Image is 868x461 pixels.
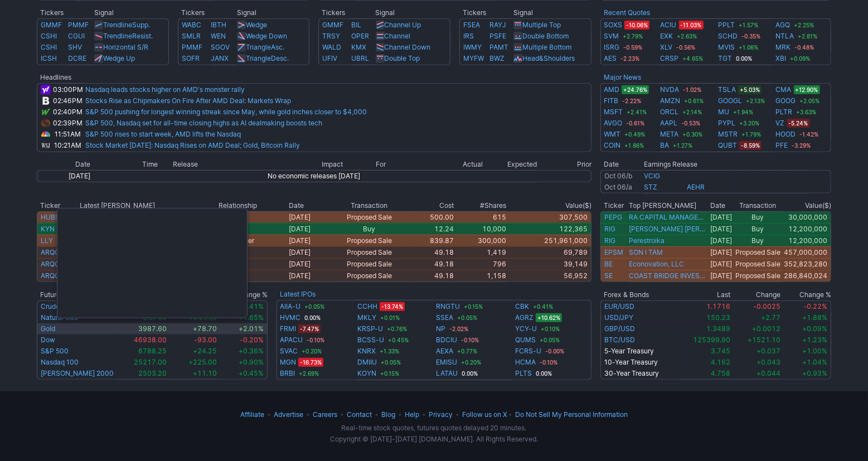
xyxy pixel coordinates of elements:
[661,84,680,95] a: NVDA
[604,8,650,17] b: Recent Quotes
[211,32,226,40] a: WEN
[280,357,296,368] a: MGN
[604,324,635,333] a: GBP/USD
[629,236,665,245] a: Perestroika
[776,140,788,151] a: PFE
[621,32,644,41] span: +2.79%
[737,43,760,52] span: +1.06%
[604,271,613,280] a: SE
[629,271,707,280] a: COAST BRIDGE INVESTMENTS LIMITED
[604,313,633,322] a: USD/JPY
[385,43,431,51] a: Channel Down
[708,200,733,211] th: Date
[328,200,410,211] th: Transaction
[718,20,735,31] a: PPLT
[91,170,537,182] td: No economic releases [DATE]
[41,313,77,322] a: Natural Gas
[718,106,729,118] a: MU
[644,172,661,180] a: VCIG
[280,368,295,379] a: BRBI
[604,225,615,233] a: RIG
[41,271,60,280] a: ARQQ
[733,200,783,211] th: Transaction
[41,302,70,310] a: Crude Oil
[600,159,644,170] th: Date
[537,159,591,170] th: Prior
[708,246,733,258] td: [DATE]
[507,200,591,211] th: Value($)
[718,118,735,129] a: PYPL
[776,95,796,106] a: GOOG
[624,119,646,128] span: -0.61%
[740,32,762,41] span: -0.35%
[507,223,591,235] td: 122,365
[347,410,372,419] a: Contact
[182,43,202,51] a: PMMF
[737,21,760,30] span: +1.57%
[604,95,618,106] a: FITB
[454,235,507,246] td: 300,000
[410,211,455,223] td: 500.00
[182,32,201,40] a: SMLR
[776,106,793,118] a: PLTR
[661,31,673,42] a: EXK
[103,21,150,29] a: TrendlineSupp.
[604,236,615,245] a: RIG
[776,42,791,53] a: MRK
[718,95,742,106] a: GOOGL
[718,129,738,140] a: MSTR
[733,246,783,258] td: Proposed Sale
[624,21,649,30] span: -10.06%
[783,223,831,235] td: 12,200,000
[604,31,619,42] a: SVM
[410,258,455,270] td: 49.18
[410,235,455,246] td: 839.87
[623,130,647,139] span: +0.49%
[37,72,51,83] th: Headlines
[718,53,732,64] a: TGT
[41,43,57,51] a: CSHI
[661,42,673,53] a: XLV
[274,410,303,419] a: Advertise
[793,21,816,30] span: +2.25%
[218,223,288,235] td: Director
[322,43,341,51] a: WALD
[79,200,218,211] th: Latest [PERSON_NAME]
[172,159,321,170] th: Release
[211,21,226,29] a: IBTH
[783,246,831,258] td: 457,000,000
[507,235,591,246] td: 251,961,000
[437,368,458,379] a: LATAU
[94,7,169,18] th: Signal
[513,7,591,18] th: Signal
[644,183,658,191] a: STZ
[103,32,153,40] a: TrendlineResist.
[683,96,706,105] span: +0.61%
[604,213,622,221] a: PEPG
[328,246,410,258] td: Proposed Sale
[620,96,643,105] span: -2.22%
[738,85,762,94] span: +5.03%
[381,410,395,419] a: Blog
[490,32,507,40] a: PSFE
[375,159,429,170] th: For
[515,301,529,312] a: CBK
[744,96,767,105] span: +2.13%
[288,235,328,246] td: [DATE]
[604,73,641,81] a: Major News
[776,53,787,64] a: XBI
[37,7,94,18] th: Tickers
[322,21,343,29] a: GMMF
[791,141,813,150] span: -3.29%
[776,84,792,95] a: CMA
[507,258,591,270] td: 39,149
[490,21,507,29] a: RAYJ
[321,159,375,170] th: Impact
[515,357,536,368] a: HCMA
[41,21,62,29] a: GMMF
[604,336,635,344] a: BTC/USD
[515,410,628,419] a: Do Not Sell My Personal InformationDo Not Sell My Personal Information
[288,211,328,223] td: [DATE]
[740,130,763,139] span: +1.79%
[85,108,367,116] a: S&P 500 pushing for longest winning streak since May, while gold inches closer to $4,000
